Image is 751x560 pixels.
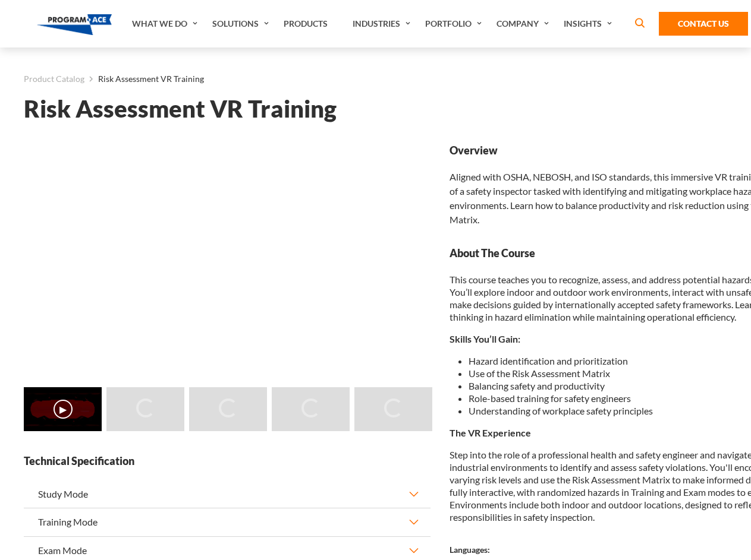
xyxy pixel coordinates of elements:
[659,12,748,36] a: Contact Us
[450,545,490,555] strong: Languages:
[37,14,112,35] img: Program-Ace
[84,71,204,87] li: Risk Assessment VR Training
[24,454,431,469] strong: Technical Specification
[54,400,73,419] button: ▶
[24,143,431,372] iframe: Risk Assessment VR Training - Video 0
[24,508,431,536] button: Training Mode
[24,71,84,87] a: Product Catalog
[24,387,102,431] img: Risk Assessment VR Training - Video 0
[24,480,431,508] button: Study Mode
